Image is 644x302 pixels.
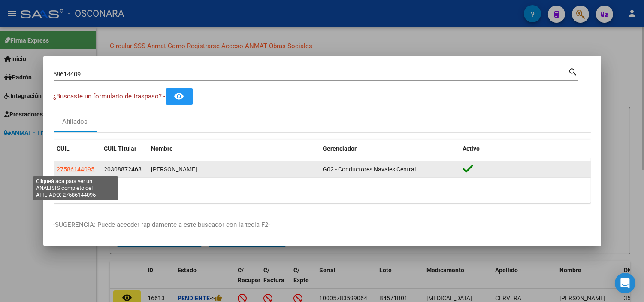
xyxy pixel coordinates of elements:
[62,117,88,127] div: Afiliados
[463,145,480,152] span: Activo
[104,166,142,173] span: 20308872468
[151,165,316,174] div: [PERSON_NAME]
[54,140,101,158] datatable-header-cell: CUIL
[323,166,416,173] span: G02 - Conductores Navales Central
[568,66,578,76] mat-icon: search
[57,166,95,173] span: 27586144095
[174,91,184,101] mat-icon: remove_red_eye
[148,140,320,158] datatable-header-cell: Nombre
[104,145,137,152] span: CUIL Titular
[54,220,591,230] p: -SUGERENCIA: Puede acceder rapidamente a este buscador con la tecla F2-
[101,140,148,158] datatable-header-cell: CUIL Titular
[323,145,357,152] span: Gerenciador
[460,140,591,158] datatable-header-cell: Activo
[151,145,173,152] span: Nombre
[57,145,70,152] span: CUIL
[54,181,591,203] div: 1 total
[54,92,166,100] span: ¿Buscaste un formulario de traspaso? -
[615,273,635,293] div: Open Intercom Messenger
[320,140,460,158] datatable-header-cell: Gerenciador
